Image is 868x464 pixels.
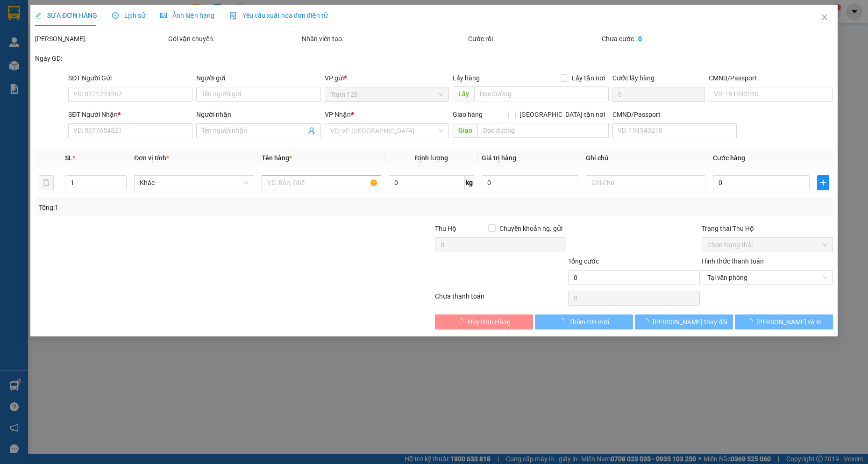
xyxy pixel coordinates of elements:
div: QUỲNH [73,30,136,42]
div: Chưa cước : [602,34,733,44]
div: Trạng thái Thu Hộ [702,223,833,234]
button: delete [39,175,54,190]
div: Nhân viên tạo: [302,34,467,44]
div: Gói vận chuyển: [168,34,299,44]
button: [PERSON_NAME] thay đổi [635,314,733,329]
span: Increase Value [116,176,126,183]
div: SĐT Người Gửi [68,73,192,83]
div: Cước rồi : [468,34,599,44]
span: Tổng cước [568,257,599,265]
div: CMND/Passport [612,109,737,120]
label: Hình thức thanh toán [702,257,764,265]
span: Tại văn phòng [707,271,827,285]
label: Cước lấy hàng [612,74,655,82]
div: Ngày GD: [35,53,166,64]
b: 0 [638,35,642,43]
span: Tên hàng [262,154,292,162]
span: loading [559,318,569,325]
button: Hủy Đơn Hàng [435,314,533,329]
div: VP gửi [325,73,449,83]
button: [PERSON_NAME] và In [735,314,833,329]
span: user-add [308,127,315,135]
div: CMND/Passport [709,73,833,83]
span: picture [160,12,167,19]
span: Thu Hộ [435,225,456,232]
input: Cước lấy hàng [612,87,705,102]
span: Thêm ĐH mới [569,317,609,327]
div: SĐT Người Nhận [68,109,192,120]
th: Ghi chú [582,149,710,167]
button: Thêm ĐH mới [535,314,633,329]
span: close [821,14,828,21]
span: Nhận: [73,9,95,19]
span: loading [457,318,468,325]
span: Đơn vị tính [134,154,169,162]
span: [PERSON_NAME] và In [756,317,822,327]
span: down [119,184,124,189]
img: icon [229,12,237,20]
span: clock-circle [112,12,119,19]
span: Chọn trạng thái [707,238,827,252]
input: Dọc đường [477,123,609,138]
span: Gửi: [8,9,22,19]
div: [PERSON_NAME]: [35,34,166,44]
span: plus [818,179,829,186]
span: Lịch sử [112,12,145,19]
span: Lấy tận nơi [568,73,609,83]
span: up [119,177,124,183]
span: Giá trị hàng [482,154,516,162]
div: Người nhận [196,109,320,120]
span: Giao hàng [453,111,483,118]
div: Tổng: 1 [39,202,335,213]
div: toản [8,19,66,30]
span: Yêu cầu xuất hóa đơn điện tử [229,12,328,19]
span: Hủy Đơn Hàng [468,317,511,327]
div: Trạm 128 [8,8,66,19]
input: Ghi Chú [586,175,706,190]
span: Cước hàng [713,154,745,162]
span: [GEOGRAPHIC_DATA] tận nơi [516,109,609,120]
span: Trạm 128 [330,87,443,101]
input: VD: Bàn, Ghế [262,175,382,190]
span: VP Nhận [325,111,351,118]
span: close-circle [822,275,828,280]
span: kg [465,175,474,190]
span: TC: [73,60,85,70]
span: Giao [453,123,477,138]
span: Decrease Value [116,183,126,190]
input: Dọc đường [474,86,609,101]
div: Dọc Đường [73,8,136,30]
span: loading [642,318,653,325]
span: Lấy [453,86,474,101]
span: Khác [140,176,249,190]
div: Chưa thanh toán [434,291,567,307]
span: Định lượng [415,154,448,162]
span: SL [65,154,72,162]
span: vincom q2 [73,55,132,87]
button: Close [811,5,838,31]
div: Người gửi [196,73,320,83]
span: [PERSON_NAME] thay đổi [653,317,727,327]
span: edit [35,12,42,19]
span: Ảnh kiện hàng [160,12,214,19]
span: SỬA ĐƠN HÀNG [35,12,97,19]
span: Chuyển khoản ng. gửi [496,223,566,234]
span: Lấy hàng [453,74,480,82]
span: loading [746,318,756,325]
button: plus [817,175,829,190]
